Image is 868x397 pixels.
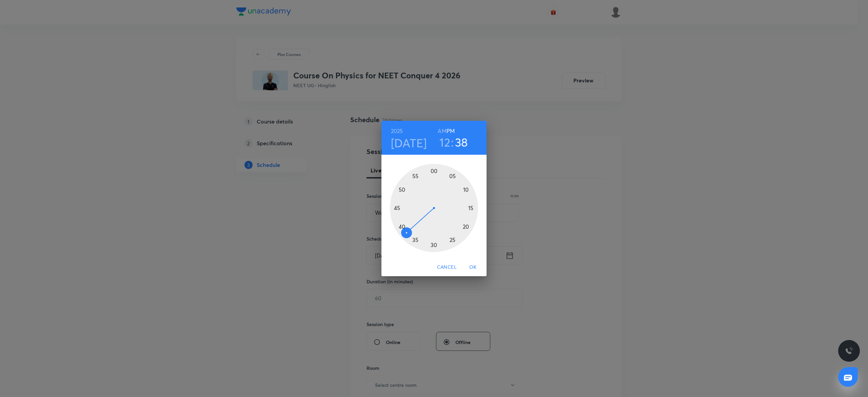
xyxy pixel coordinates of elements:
span: OK [465,263,481,271]
button: 2025 [391,126,403,136]
button: OK [462,261,484,273]
h3: : [451,135,454,149]
button: Cancel [434,261,459,273]
button: 38 [455,135,468,149]
span: Cancel [437,263,457,271]
button: [DATE] [391,136,427,150]
button: AM [438,126,446,136]
button: 12 [439,135,450,149]
button: PM [447,126,455,136]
